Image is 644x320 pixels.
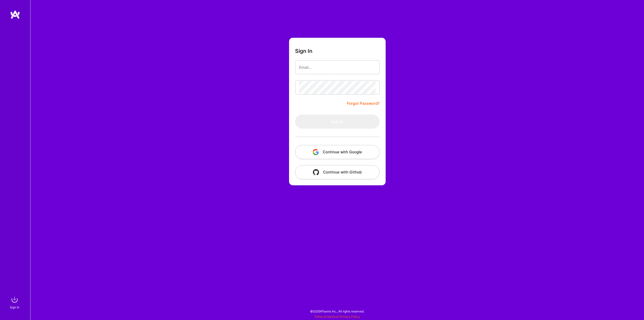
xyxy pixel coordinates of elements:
[295,145,380,159] button: Continue with Google
[299,61,376,74] input: Email...
[314,315,360,318] span: |
[10,305,19,310] div: Sign In
[340,315,360,318] a: Privacy Policy
[295,48,312,54] h3: Sign In
[11,295,20,310] a: sign inSign In
[10,295,20,305] img: sign in
[313,149,319,155] img: icon
[30,305,644,317] div: © 2025 ATeams Inc., All rights reserved.
[314,315,338,318] a: Terms of Service
[295,115,380,129] button: Sign In
[347,100,380,106] a: Forgot Password?
[313,169,319,175] img: icon
[10,10,20,19] img: logo
[295,165,380,179] button: Continue with Github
